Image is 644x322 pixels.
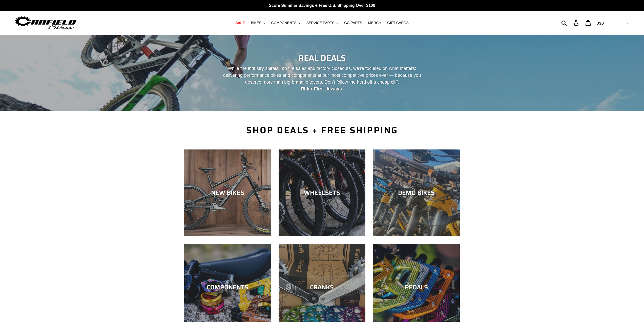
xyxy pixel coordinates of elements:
input: Search [564,17,577,28]
span: SALE [235,21,245,25]
h2: REAL DEALS [184,53,460,63]
span: GG PARTS [344,21,362,25]
button: SERVICE PARTS [304,20,341,26]
a: SALE [233,20,247,26]
div: COMPONENTS [184,284,271,291]
span: MERCH [368,21,381,25]
a: DEMO BIKES [373,149,460,236]
img: Canfield Bikes [14,15,77,31]
a: GIFT CARDS [385,20,411,26]
div: NEW BIKES [184,189,271,197]
div: CRANKS [279,284,365,291]
span: COMPONENTS [271,21,297,25]
a: GG PARTS [342,20,365,26]
a: WHEELSETS [279,149,365,236]
button: BIKES [248,20,267,26]
span: GIFT CARDS [387,21,409,25]
a: NEW BIKES [184,149,271,236]
div: DEMO BIKES [373,189,460,197]
strong: Rider-First. Always. [301,86,343,91]
button: COMPONENTS [269,20,303,26]
h2: SHOP DEALS + FREE SHIPPING [184,125,460,136]
div: WHEELSETS [279,189,365,197]
span: SERVICE PARTS [306,21,334,25]
a: MERCH [366,20,384,26]
div: PEDALS [373,284,460,291]
p: While the industry spirals into fire sales and factory closeouts, we’re focused on what matters: ... [219,65,426,92]
span: BIKES [251,21,261,25]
